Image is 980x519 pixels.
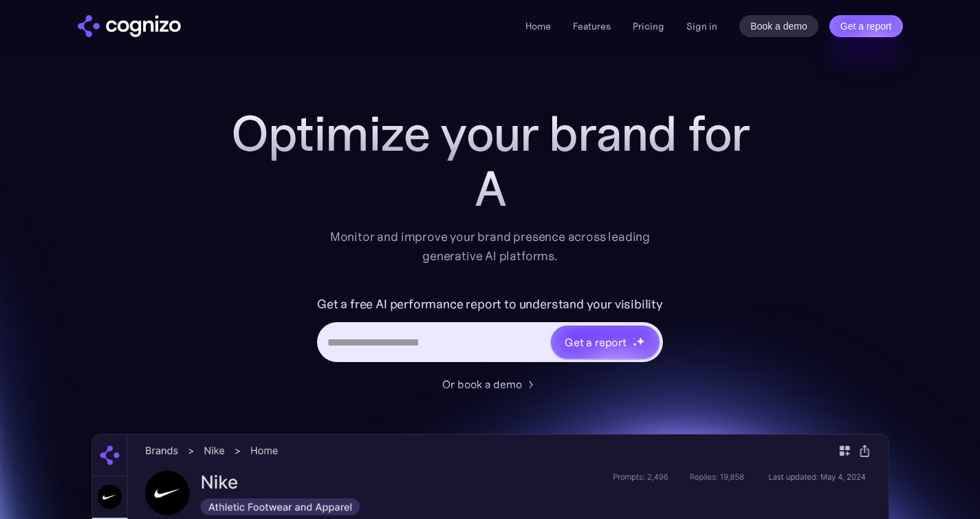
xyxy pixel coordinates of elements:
[78,15,181,37] a: home
[442,376,538,392] a: Or book a demo
[739,15,818,37] a: Book a demo
[321,227,660,266] div: Monitor and improve your brand presence across leading generative AI platforms.
[549,324,661,360] a: Get a reportstarstarstar
[633,337,635,339] img: star
[573,20,611,32] a: Features
[565,334,627,350] div: Get a report
[829,15,903,37] a: Get a report
[215,161,765,216] div: A
[317,293,663,369] form: Hero URL Input Form
[215,106,765,161] h1: Optimize your brand for
[633,20,664,32] a: Pricing
[686,18,717,34] a: Sign in
[442,376,522,392] div: Or book a demo
[633,342,638,347] img: star
[78,15,181,37] img: cognizo logo
[525,20,551,32] a: Home
[317,293,663,315] label: Get a free AI performance report to understand your visibility
[636,337,645,346] img: star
